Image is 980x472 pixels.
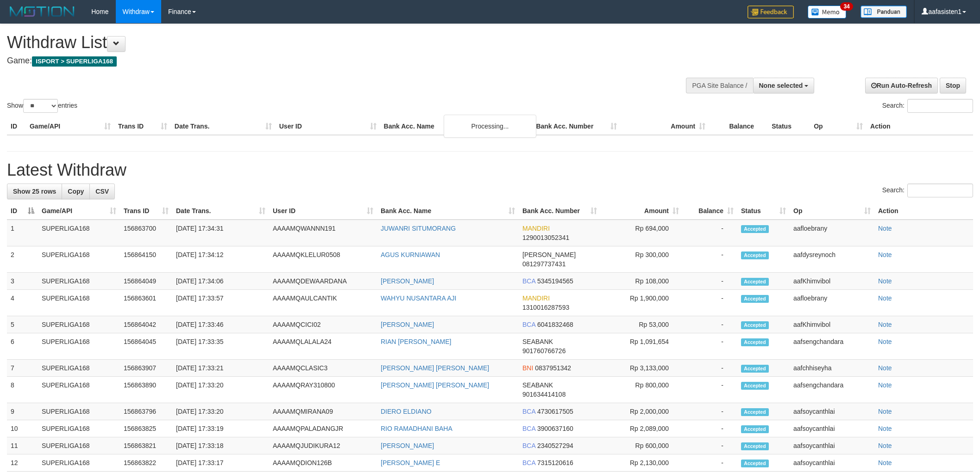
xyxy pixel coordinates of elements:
[683,333,737,360] td: -
[537,408,573,415] span: Copy 4730617505 to clipboard
[522,277,535,285] span: BCA
[874,202,973,220] th: Action
[7,99,77,113] label: Show entries
[790,360,874,377] td: aafchhiseyha
[768,118,810,135] th: Status
[790,246,874,273] td: aafdysreynoch
[172,403,269,420] td: [DATE] 17:33:20
[686,78,753,93] div: PGA Site Balance /
[120,316,172,333] td: 156864042
[753,78,815,93] button: None selected
[172,454,269,472] td: [DATE] 17:33:17
[381,381,489,389] a: [PERSON_NAME] [PERSON_NAME]
[683,437,737,454] td: -
[381,364,489,372] a: [PERSON_NAME] [PERSON_NAME]
[683,273,737,290] td: -
[120,290,172,316] td: 156863601
[601,316,683,333] td: Rp 53,000
[519,202,601,220] th: Bank Acc. Number: activate to sort column ascending
[269,290,377,316] td: AAAAMQAULCANTIK
[7,454,38,472] td: 12
[522,425,535,432] span: BCA
[601,246,683,273] td: Rp 300,000
[32,56,117,67] span: ISPORT > SUPERLIGA168
[38,377,120,403] td: SUPERLIGA168
[522,260,565,268] span: Copy 081297737431 to clipboard
[95,188,109,195] span: CSV
[741,321,769,329] span: Accepted
[381,408,432,415] a: DIERO ELDIANO
[748,6,794,18] img: Feedback.jpg
[7,184,62,199] a: Show 25 rows
[882,184,973,197] label: Search:
[741,442,769,450] span: Accepted
[878,338,892,345] a: Note
[26,118,114,135] th: Game/API
[532,118,621,135] th: Bank Acc. Number
[683,454,737,472] td: -
[269,333,377,360] td: AAAAMQLALALA24
[7,246,38,273] td: 2
[7,33,644,52] h1: Withdraw List
[522,408,535,415] span: BCA
[172,202,269,220] th: Date Trans.: activate to sort column ascending
[269,360,377,377] td: AAAAMQCLASIC3
[810,118,867,135] th: Op
[444,115,536,138] div: Processing...
[120,246,172,273] td: 156864150
[601,420,683,437] td: Rp 2,089,000
[865,78,938,93] a: Run Auto-Refresh
[7,161,973,179] h1: Latest Withdraw
[38,316,120,333] td: SUPERLIGA168
[38,420,120,437] td: SUPERLIGA168
[172,420,269,437] td: [DATE] 17:33:19
[878,225,892,232] a: Note
[381,294,456,302] a: WAHYU NUSANTARA AJI
[537,459,573,466] span: Copy 7315120616 to clipboard
[7,360,38,377] td: 7
[381,442,434,449] a: [PERSON_NAME]
[601,333,683,360] td: Rp 1,091,654
[601,360,683,377] td: Rp 3,133,000
[601,403,683,420] td: Rp 2,000,000
[535,364,571,372] span: Copy 0837951342 to clipboard
[683,202,737,220] th: Balance: activate to sort column ascending
[7,377,38,403] td: 8
[759,82,803,89] span: None selected
[522,304,569,311] span: Copy 1310016287593 to clipboard
[522,364,533,372] span: BNI
[741,460,769,467] span: Accepted
[23,99,58,113] select: Showentries
[683,403,737,420] td: -
[120,360,172,377] td: 156863907
[790,316,874,333] td: aafKhimvibol
[7,118,26,135] th: ID
[172,316,269,333] td: [DATE] 17:33:46
[269,220,377,246] td: AAAAMQWANNN191
[683,290,737,316] td: -
[377,202,519,220] th: Bank Acc. Name: activate to sort column ascending
[683,246,737,273] td: -
[878,364,892,372] a: Note
[522,442,535,449] span: BCA
[790,333,874,360] td: aafsengchandara
[172,360,269,377] td: [DATE] 17:33:21
[381,425,452,432] a: RIO RAMADHANI BAHA
[790,420,874,437] td: aafsoycanthlai
[878,321,892,328] a: Note
[790,273,874,290] td: aafKhimvibol
[38,202,120,220] th: Game/API: activate to sort column ascending
[381,225,456,232] a: JUWANRI SITUMORANG
[537,321,573,328] span: Copy 6041832468 to clipboard
[537,425,573,432] span: Copy 3900637160 to clipboard
[522,391,565,398] span: Copy 901634414108 to clipboard
[68,188,84,195] span: Copy
[269,202,377,220] th: User ID: activate to sort column ascending
[790,377,874,403] td: aafsengchandara
[522,225,550,232] span: MANDIRI
[683,220,737,246] td: -
[522,321,535,328] span: BCA
[269,273,377,290] td: AAAAMQDEWAARDANA
[120,420,172,437] td: 156863825
[601,437,683,454] td: Rp 600,000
